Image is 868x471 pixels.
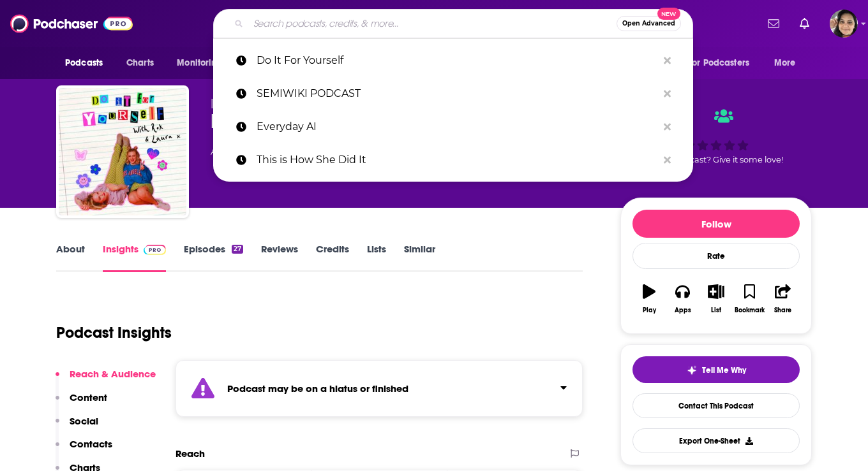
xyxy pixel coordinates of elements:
button: Open AdvancedNew [617,16,681,31]
span: Logged in as shelbyjanner [830,10,858,38]
p: SEMIWIKI PODCAST [257,77,657,110]
button: List [700,276,733,322]
img: Podchaser Pro [144,245,166,255]
h1: Podcast Insights [56,323,172,342]
div: A weekly podcast [211,144,432,159]
p: Content [70,391,107,403]
button: Social [56,415,98,438]
div: Bookmark [735,307,765,314]
a: InsightsPodchaser Pro [103,243,166,272]
img: Do It For Yourself [59,88,186,215]
button: tell me why sparkleTell Me Why [632,356,800,383]
a: Everyday AI [213,110,693,143]
div: Search podcasts, credits, & more... [213,9,693,38]
span: Tell Me Why [702,365,746,375]
a: Show notifications dropdown [795,13,814,34]
span: More [774,54,796,72]
button: Bookmark [733,276,766,322]
p: Contacts [70,438,112,450]
p: Reach & Audience [70,368,156,380]
span: Charts [126,54,154,72]
strong: Podcast may be on a hiatus or finished [227,382,408,395]
h2: Reach [176,447,205,460]
button: Reach & Audience [56,368,156,391]
button: Follow [632,210,800,238]
button: Share [767,276,800,322]
img: User Profile [830,10,858,38]
a: Credits [316,243,349,272]
button: open menu [680,51,768,75]
div: Rate [632,243,800,269]
button: open menu [168,51,239,75]
button: Export One-Sheet [632,428,800,453]
span: Podcasts [65,54,103,72]
span: Monitoring [177,54,222,72]
a: Lists [367,243,386,272]
section: Click to expand status details [176,360,583,417]
p: Everyday AI [257,110,657,143]
a: Similar [404,243,435,272]
button: open menu [765,51,812,75]
div: Share [774,307,791,314]
span: New [657,8,680,20]
img: Podchaser - Follow, Share and Rate Podcasts [10,11,133,36]
button: Contacts [56,438,112,461]
div: Good podcast? Give it some love! [620,97,812,176]
a: Show notifications dropdown [763,13,784,34]
button: open menu [56,51,119,75]
input: Search podcasts, credits, & more... [248,13,617,34]
a: SEMIWIKI PODCAST [213,77,693,110]
a: This is How She Did It [213,143,693,177]
a: Do It For Yourself [213,44,693,77]
a: About [56,243,85,272]
p: Social [70,415,98,427]
span: [PERSON_NAME] & [PERSON_NAME] [211,97,407,109]
span: Open Advanced [622,20,675,27]
div: Apps [675,307,691,314]
button: Show profile menu [830,10,858,38]
div: List [711,307,721,314]
div: Play [643,307,656,314]
a: Episodes27 [184,243,243,272]
p: This is How She Did It [257,143,657,177]
a: Contact This Podcast [632,393,800,418]
img: tell me why sparkle [687,365,697,375]
button: Play [632,276,666,322]
div: 27 [232,245,243,254]
a: Charts [118,51,161,75]
button: Apps [666,276,699,322]
button: Content [56,391,107,415]
a: Reviews [261,243,298,272]
span: For Podcasters [688,54,749,72]
p: Do It For Yourself [257,44,657,77]
span: Good podcast? Give it some love! [649,155,783,164]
